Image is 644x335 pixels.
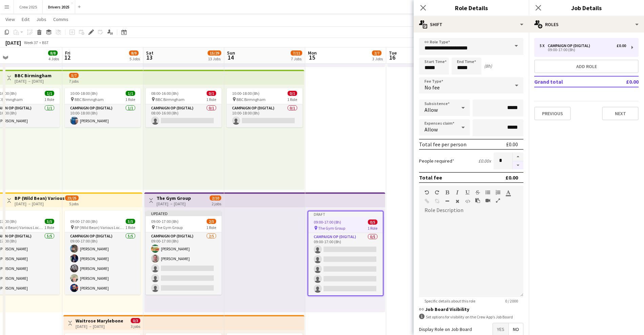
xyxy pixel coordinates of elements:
div: [DATE] → [DATE] [15,201,65,206]
span: Allow [424,106,438,113]
div: Set options for visibility on the Crew App’s Job Board [419,314,523,320]
div: Shift [414,16,529,33]
span: Sun [227,50,235,56]
app-job-card: Updated09:00-17:00 (8h)2/5 The Gym Group1 RoleCampaign Op (Digital)2/509:00-17:00 (8h)[PERSON_NAM... [146,211,222,295]
div: 5 jobs [69,201,79,206]
div: 09:00-17:00 (8h) [540,48,626,51]
button: Drivers 2025 [43,0,75,14]
label: People required [419,158,454,164]
div: Campaign Op (Digital) [548,43,593,48]
button: Decrease [513,161,523,170]
span: 8/9 [129,50,139,56]
div: Updated [146,211,222,216]
button: Underline [465,190,470,195]
h3: Waitrose Marylebone [76,318,123,324]
h3: BBC Birmingham [15,72,51,79]
div: 3 Jobs [372,56,383,61]
div: 13 Jobs [208,56,221,61]
div: 4 Jobs [48,56,59,61]
div: £0.00 x [478,158,491,164]
span: 10:00-18:00 (8h) [232,91,259,96]
span: 0/5 [368,219,377,225]
app-card-role: Campaign Op (Digital)1/110:00-18:00 (8h)[PERSON_NAME] [65,104,141,127]
span: 2/5 [207,219,216,224]
a: Comms [50,15,71,24]
a: View [3,15,18,24]
span: 5/7 [69,73,79,78]
span: 8/8 [48,50,58,56]
div: 7 jobs [69,78,79,84]
a: Jobs [34,15,49,24]
span: Specific details about this role [419,298,481,303]
button: Italic [455,190,460,195]
button: Text Color [506,190,511,195]
span: 2/10 [210,195,221,201]
span: 1 Role [368,226,377,231]
span: Week 37 [22,40,39,45]
span: 1 Role [287,97,297,102]
div: (8h) [484,63,492,69]
div: 10:00-18:00 (8h)0/1 BBC Birmngham1 RoleCampaign Op (Digital)0/110:00-18:00 (8h) [227,88,303,127]
span: The Gym Group [318,226,345,231]
h3: Role Details [414,3,529,12]
span: 2/7 [372,50,381,56]
span: BBC Birmngham [155,97,185,102]
app-job-card: 09:00-17:00 (8h)5/5 BP (Wild Bean) Various Locations1 RoleCampaign Op (Digital)5/509:00-17:00 (8h... [65,211,141,295]
span: 0/1 [288,91,297,96]
div: £0.00 [505,174,518,181]
button: Previous [534,107,571,120]
button: Undo [424,190,429,195]
div: [DATE] → [DATE] [157,201,191,206]
span: Tue [389,50,397,56]
div: 3 jobs [131,323,140,329]
span: 1/1 [126,91,135,96]
app-card-role: Campaign Op (Digital)0/509:00-17:00 (8h) [308,233,383,295]
label: Display Role on Job Board [419,326,472,332]
h3: BP (Wild Bean) Various Locations [15,195,65,201]
span: 15 [307,54,317,61]
span: 16 [388,54,397,61]
button: Add role [534,60,639,73]
button: Increase [513,152,523,161]
button: Bold [445,190,450,195]
button: Paste as plain text [475,198,480,203]
span: BP (Wild Bean) Various Locations [75,225,125,230]
span: 1 Role [44,97,54,102]
span: 0 / 2000 [500,298,523,303]
span: Sat [146,50,153,56]
a: Edit [19,15,32,24]
app-job-card: 10:00-18:00 (8h)1/1 BBC Birmngham1 RoleCampaign Op (Digital)1/110:00-18:00 (8h)[PERSON_NAME] [65,88,141,127]
span: 15/29 [208,50,221,56]
button: Ordered List [496,190,500,195]
span: BBC Birmngham [236,97,266,102]
span: 1 Role [206,225,216,230]
div: [DATE] [5,39,21,46]
button: Crew 2025 [14,0,43,14]
span: 14 [226,54,235,61]
div: 08:00-16:00 (8h)0/1 BBC Birmngham1 RoleCampaign Op (Digital)0/108:00-16:00 (8h) [146,88,222,127]
span: Edit [22,16,29,22]
span: 0/3 [131,318,140,323]
button: Strikethrough [475,190,480,195]
span: 7/11 [291,50,302,56]
div: 2 jobs [212,201,221,206]
span: 5/5 [126,219,135,224]
span: 1 Role [206,97,216,102]
span: 1/1 [45,91,54,96]
span: 23/25 [65,195,79,201]
app-card-role: Campaign Op (Digital)2/509:00-17:00 (8h)[PERSON_NAME][PERSON_NAME] [146,232,222,295]
td: £0.00 [606,76,639,87]
span: 10:00-18:00 (8h) [70,91,98,96]
button: Fullscreen [496,198,500,203]
button: Horizontal Line [445,198,450,204]
h3: The Gym Group [157,195,191,201]
span: BBC Birmngham [75,97,104,102]
span: 1 Role [44,225,54,230]
h3: Job Board Visibility [419,306,523,312]
span: 13 [145,54,153,61]
div: Total fee [419,174,442,181]
div: BST [42,40,49,45]
div: [DATE] → [DATE] [76,324,123,329]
